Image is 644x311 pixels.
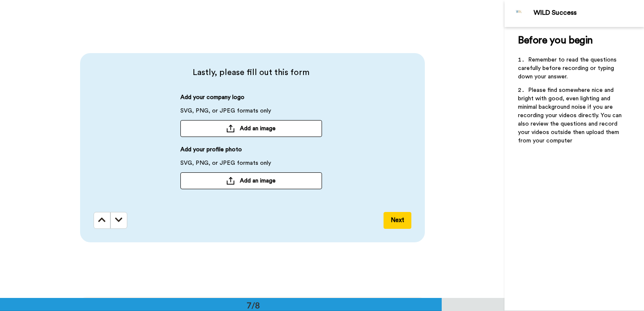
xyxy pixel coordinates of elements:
button: Add an image [180,120,322,137]
span: Please find somewhere nice and bright with good, even lighting and minimal background noise if yo... [518,87,623,144]
img: Profile Image [509,3,529,24]
span: SVG, PNG, or JPEG formats only [180,159,271,172]
span: SVG, PNG, or JPEG formats only [180,107,271,120]
span: Remember to read the questions carefully before recording or typing down your answer. [518,57,618,80]
span: Lastly, please fill out this form [94,67,409,78]
span: Add an image [240,177,276,185]
span: Add your company logo [180,93,244,107]
div: 7/8 [233,299,274,311]
span: Add your profile photo [180,145,242,159]
span: Add an image [240,124,276,133]
button: Next [384,212,411,229]
button: Add an image [180,172,322,189]
div: WILD Success [534,9,644,17]
span: Before you begin [518,35,593,46]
